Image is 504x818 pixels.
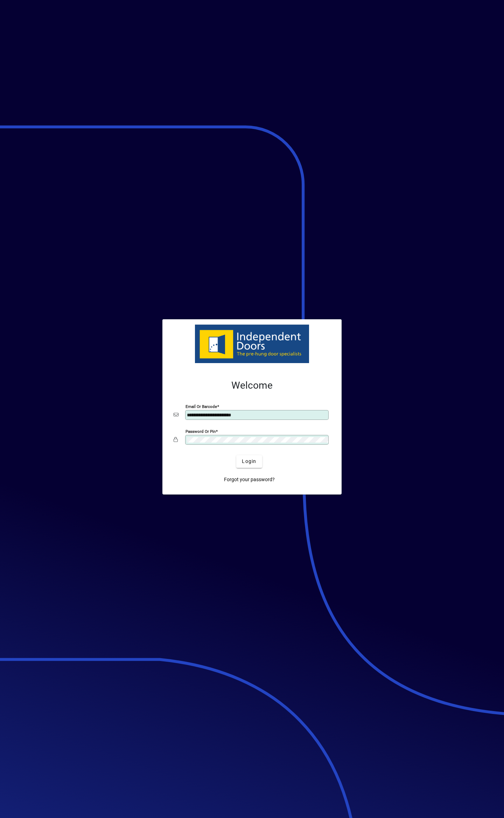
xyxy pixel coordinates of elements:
[242,458,256,465] span: Login
[185,429,216,434] mat-label: Password or Pin
[224,476,275,483] span: Forgot your password?
[174,380,330,391] h2: Welcome
[185,404,217,409] mat-label: Email or Barcode
[221,473,278,486] a: Forgot your password?
[236,455,262,468] button: Login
